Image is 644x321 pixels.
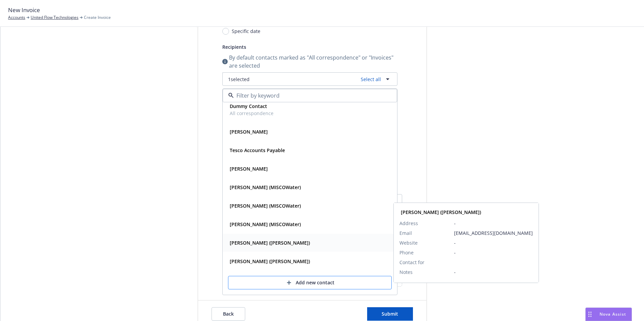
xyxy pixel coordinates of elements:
strong: [PERSON_NAME] [230,129,268,135]
span: [EMAIL_ADDRESS][DOMAIN_NAME] [454,229,533,237]
span: Nova Assist [600,311,626,317]
span: 1 selected [228,76,250,83]
span: Phone [399,249,414,256]
span: Recipients [222,44,246,50]
input: Filter by keyword [234,92,383,100]
span: Contact for [399,259,424,266]
strong: [PERSON_NAME] (MISCOWater) [230,203,301,209]
strong: [PERSON_NAME] ([PERSON_NAME]) [401,209,481,215]
span: Address [399,220,418,227]
span: - [454,220,533,227]
button: Nova Assist [585,308,632,321]
strong: [PERSON_NAME] ([PERSON_NAME]) [230,258,310,264]
a: United Flow Technologies [31,14,78,21]
div: Add new contact [239,276,381,289]
strong: [PERSON_NAME] [230,166,268,172]
span: Specific date [232,28,260,35]
span: By default contacts marked as "All correspondence" or "Invoices" are selected [229,53,397,70]
a: Select all [358,76,381,83]
span: - [454,269,533,276]
strong: [PERSON_NAME] ([PERSON_NAME]) [230,240,310,246]
span: Email [399,229,412,237]
span: Website [399,239,418,246]
a: add [285,279,293,287]
span: Create Invoice [84,14,111,21]
span: Notes [399,269,413,276]
strong: [PERSON_NAME] (MISCOWater) [230,221,301,227]
strong: [PERSON_NAME] (MISCOWater) [230,184,301,190]
button: Back [212,307,245,321]
div: Drag to move [586,308,594,321]
span: New Invoice [8,6,40,14]
input: Specific date [222,28,229,35]
span: All correspondence [230,110,273,117]
strong: Dummy Contact [230,103,267,109]
strong: Tesco Accounts Payable [230,147,285,153]
button: Submit [367,307,413,321]
span: - [454,249,533,256]
button: 1selectedSelect all [222,72,397,86]
span: Submit [382,311,398,317]
span: - [454,239,533,246]
a: Accounts [8,14,25,21]
button: addAdd new contact [228,276,392,289]
span: Back [223,311,234,317]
